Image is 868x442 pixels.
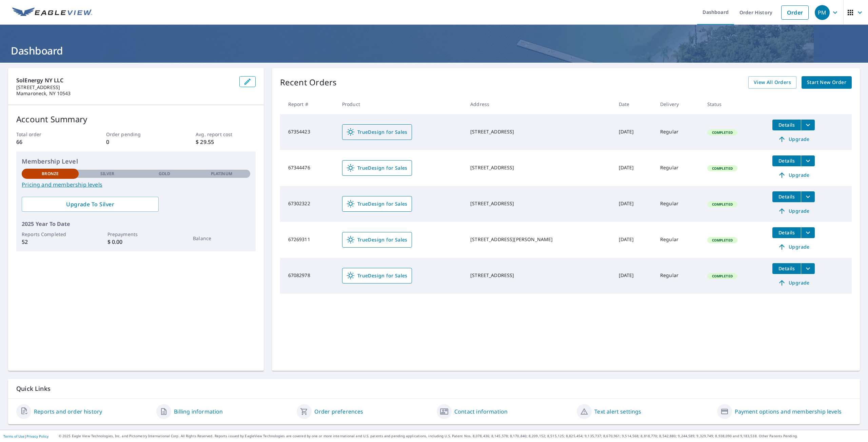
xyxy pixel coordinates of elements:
img: EV Logo [12,7,92,18]
button: filesDropdownBtn-67354423 [801,120,815,130]
a: Text alert settings [594,407,641,416]
button: detailsBtn-67302322 [772,191,801,202]
a: Upgrade To Silver [22,197,159,212]
th: Address [465,94,613,114]
span: Upgrade [776,135,811,143]
td: Regular [655,114,702,150]
div: [STREET_ADDRESS] [470,272,608,279]
a: Privacy Policy [26,434,48,439]
a: Upgrade [772,206,815,216]
p: SolEnergy NY LLC [16,76,234,84]
th: Product [337,94,465,114]
span: Completed [708,202,737,207]
a: TrueDesign for Sales [342,232,412,248]
span: Details [776,265,797,272]
a: Contact information [454,407,508,416]
span: View All Orders [754,78,791,87]
p: Membership Level [22,157,250,166]
a: Pricing and membership levels [22,181,250,189]
span: Upgrade To Silver [27,201,153,208]
p: $ 29.55 [196,138,255,146]
p: Account Summary [16,113,256,125]
td: Regular [655,258,702,294]
p: 66 [16,138,76,146]
span: Upgrade [776,171,811,179]
p: Bronze [42,171,59,177]
a: Order preferences [314,407,363,416]
p: $ 0.00 [107,238,164,246]
a: Start New Order [802,76,852,89]
p: © 2025 Eagle View Technologies, Inc. and Pictometry International Corp. All Rights Reserved. Repo... [59,434,865,439]
button: detailsBtn-67269311 [772,227,801,238]
span: Start New Order [807,78,846,87]
a: TrueDesign for Sales [342,124,412,140]
span: Upgrade [776,243,811,251]
p: Total order [16,131,76,138]
a: Reports and order history [34,407,102,416]
p: Avg. report cost [196,131,255,138]
span: TrueDesign for Sales [347,236,408,244]
td: 67302322 [280,186,337,222]
td: 67082978 [280,258,337,294]
span: TrueDesign for Sales [347,200,408,208]
button: detailsBtn-67354423 [772,120,801,130]
div: [STREET_ADDRESS][PERSON_NAME] [470,236,608,243]
th: Date [613,94,655,114]
p: Recent Orders [280,76,337,89]
a: Upgrade [772,170,815,181]
p: Order pending [106,131,166,138]
td: [DATE] [613,186,655,222]
p: Silver [100,171,115,177]
p: 2025 Year To Date [22,220,250,228]
p: Platinum [211,171,232,177]
a: Order [781,5,809,20]
div: [STREET_ADDRESS] [470,164,608,171]
td: Regular [655,186,702,222]
button: filesDropdownBtn-67344476 [801,155,815,166]
span: Upgrade [776,279,811,287]
p: Gold [159,171,170,177]
td: 67269311 [280,222,337,258]
a: TrueDesign for Sales [342,268,412,283]
span: Upgrade [776,207,811,215]
a: View All Orders [748,76,796,89]
span: TrueDesign for Sales [347,164,408,172]
button: filesDropdownBtn-67302322 [801,191,815,202]
span: TrueDesign for Sales [347,128,408,136]
span: Completed [708,166,737,171]
span: Completed [708,130,737,135]
a: Billing information [174,407,223,416]
th: Status [702,94,767,114]
a: Upgrade [772,134,815,145]
a: Upgrade [772,241,815,252]
a: Payment options and membership levels [735,407,842,416]
button: detailsBtn-67082978 [772,263,801,274]
button: filesDropdownBtn-67082978 [801,263,815,274]
td: 67344476 [280,150,337,186]
p: Prepayments [107,231,164,238]
p: 0 [106,138,166,146]
a: Upgrade [772,277,815,288]
h1: Dashboard [8,44,860,58]
button: detailsBtn-67344476 [772,155,801,166]
div: [STREET_ADDRESS] [470,200,608,207]
span: Details [776,193,797,200]
span: Completed [708,274,737,278]
td: [DATE] [613,222,655,258]
p: | [3,434,48,438]
th: Delivery [655,94,702,114]
div: PM [815,5,830,20]
a: TrueDesign for Sales [342,196,412,212]
td: Regular [655,222,702,258]
p: [STREET_ADDRESS] [16,84,234,90]
p: Quick Links [16,384,852,393]
td: [DATE] [613,114,655,150]
p: 52 [22,238,79,246]
p: Mamaroneck, NY 10543 [16,90,234,97]
div: [STREET_ADDRESS] [470,128,608,135]
span: Completed [708,238,737,243]
a: Terms of Use [3,434,24,439]
td: Regular [655,150,702,186]
th: Report # [280,94,337,114]
span: Details [776,122,797,128]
